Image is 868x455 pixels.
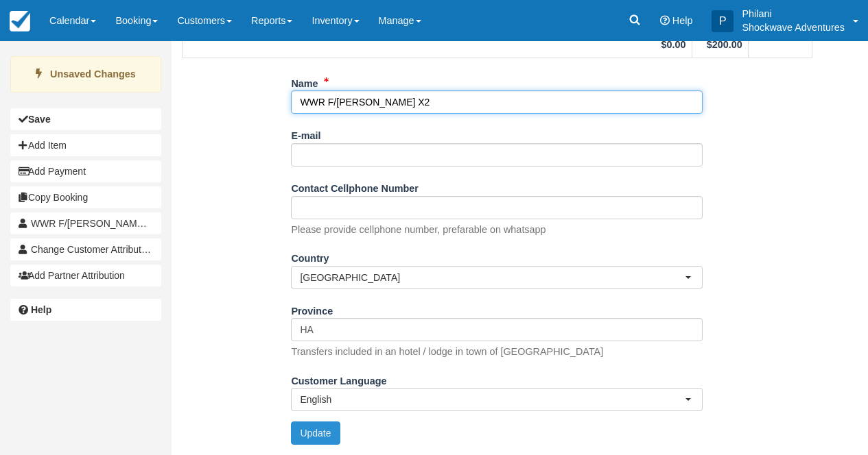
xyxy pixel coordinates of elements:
span: Help [672,15,693,26]
img: checkfront-main-nav-mini-logo.png [10,11,30,32]
strong: $0.00 [661,39,686,50]
button: Update [291,421,340,445]
span: [GEOGRAPHIC_DATA] [300,271,685,284]
label: Name [291,72,318,91]
p: Philani [742,7,845,21]
label: Country [291,247,329,266]
button: Change Customer Attribution [10,238,161,260]
p: Please provide cellphone number, prefarable on whatsapp [291,223,546,237]
button: [GEOGRAPHIC_DATA] [291,266,703,289]
button: Add Payment [10,160,161,182]
p: Transfers included in an hotel / lodge in town of [GEOGRAPHIC_DATA] [291,345,603,359]
label: Province [291,299,333,319]
span: English [300,393,685,406]
b: Save [28,114,51,125]
div: P [712,10,734,32]
button: Copy Booking [10,186,161,208]
strong: $200.00 [707,39,742,50]
label: Contact Cellphone Number [291,177,419,196]
button: English [291,388,703,411]
label: Customer Language [291,369,386,389]
p: Shockwave Adventures [742,21,845,34]
span: Change Customer Attribution [31,244,154,255]
b: Help [31,304,51,315]
a: WWR F/[PERSON_NAME] X1 [10,212,161,234]
span: WWR F/[PERSON_NAME] X1 [31,218,161,229]
a: Help [10,299,161,321]
i: Help [660,16,670,25]
strong: Unsaved Changes [50,69,136,79]
label: E-mail [291,124,320,143]
button: Add Item [10,134,161,156]
button: Add Partner Attribution [10,265,161,286]
button: Save [10,108,161,130]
